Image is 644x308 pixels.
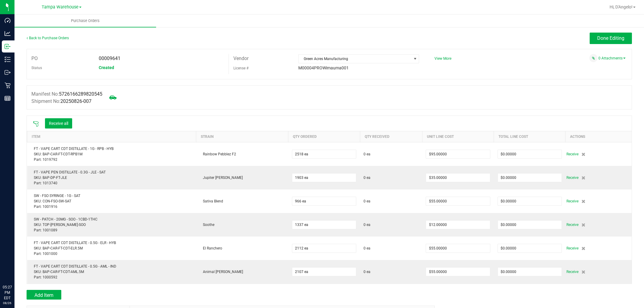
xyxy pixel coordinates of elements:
span: Sativa Blend [200,199,223,203]
input: 0 ea [292,197,356,205]
span: Mark as not Arrived [107,91,119,103]
span: 0 ea [364,151,370,157]
span: Done Editing [597,35,624,41]
th: Item [27,131,196,142]
input: 0 ea [292,268,356,276]
input: $0.00000 [498,268,562,276]
inline-svg: Inbound [5,43,11,49]
p: 05:27 PM EDT [3,284,12,301]
span: Attach a document [589,54,598,62]
span: Soothe [200,223,214,227]
label: Manifest No: [31,90,102,98]
div: FT - VAPE CART CDT DISTILLATE - 0.5G - AML - IND SKU: BAP-CAR-FT-CDT-AML.5M Part: 1000592 [31,264,193,280]
a: View More [434,56,451,61]
span: Receive [566,174,578,181]
span: 0 ea [364,246,370,251]
a: Back to Purchase Orders [27,36,69,40]
th: Qty Received [360,131,422,142]
a: 0 Attachments [598,56,626,60]
span: 0 ea [364,198,370,204]
span: M00004PROWimauma001 [298,65,349,70]
input: $0.00000 [426,221,490,229]
input: $0.00000 [498,173,562,182]
span: Receive [566,245,578,252]
div: FT - VAPE CART CDT DISTILLATE - 1G - RPB - HYB SKU: BAP-CAR-FT-CDT-RPB1M Part: 1019792 [31,146,193,162]
label: License # [233,64,248,73]
input: $0.00000 [498,221,562,229]
label: PO [31,54,38,63]
input: $0.00000 [426,268,490,276]
button: Done Editing [590,33,632,44]
inline-svg: Inventory [5,56,11,62]
input: 0 ea [292,150,356,158]
input: $0.00000 [426,244,490,252]
span: Receive [566,198,578,205]
span: Receive [566,268,578,275]
div: FT - VAPE CART CDT DISTILLATE - 0.5G - ELR - HYB SKU: BAP-CAR-FT-CDT-ELR.5M Part: 1001000 [31,240,193,256]
th: Unit Line Cost [422,131,494,142]
button: Receive all [45,118,72,129]
span: 0 ea [364,175,370,180]
input: $0.00000 [426,197,490,205]
input: $0.00000 [498,197,562,205]
th: Strain [196,131,288,142]
span: Animal [PERSON_NAME] [200,270,243,274]
span: 0 ea [364,269,370,275]
span: El Ranchero [200,246,222,250]
span: 5726166289820545 [59,91,102,97]
span: Purchase Orders [63,18,108,24]
iframe: Resource center [6,260,24,278]
input: $0.00000 [426,173,490,182]
inline-svg: Reports [5,95,11,101]
th: Total Line Cost [494,131,566,142]
p: 08/26 [3,301,12,305]
span: 00009641 [99,56,120,61]
span: 20250826-007 [60,98,91,104]
input: $0.00000 [498,244,562,252]
input: 0 ea [292,221,356,229]
inline-svg: Retail [5,82,11,88]
span: Tampa Warehouse [42,5,78,10]
span: Hi, D'Angelo! [610,5,633,9]
a: Purchase Orders [14,14,156,27]
span: Receive [566,221,578,228]
input: $0.00000 [426,150,490,158]
input: 0 ea [292,173,356,182]
div: SW - PATCH - 20MG - SOO - 1CBD-1THC SKU: TOP-[PERSON_NAME]-SOO Part: 1001089 [31,217,193,233]
span: Add Item [34,292,53,298]
span: 0 ea [364,222,370,227]
span: Jupiter [PERSON_NAME] [200,176,243,180]
span: Scan packages to receive [33,121,39,127]
input: $0.00000 [498,150,562,158]
th: Actions [566,131,632,142]
input: 0 ea [292,244,356,252]
th: Qty Ordered [288,131,360,142]
div: FT - VAPE PEN DISTILLATE - 0.3G - JLE - SAT SKU: BAP-DP-FT-JLE Part: 1013740 [31,170,193,186]
label: Vendor [233,54,248,63]
button: Add Item [27,290,61,300]
span: Rainbow Pebblez F2 [200,152,236,156]
inline-svg: Dashboard [5,17,11,24]
label: Shipment No: [31,98,91,105]
inline-svg: Analytics [5,30,11,37]
span: Created [99,65,114,70]
inline-svg: Outbound [5,69,11,75]
div: SW - FSO SYRINGE - 1G - SAT SKU: CON-FSO-SW-SAT Part: 1001916 [31,193,193,209]
iframe: Resource center unread badge [18,259,25,266]
span: Receive [566,151,578,158]
label: Status [31,63,42,72]
span: Green Acres Manufacturing [299,55,411,63]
